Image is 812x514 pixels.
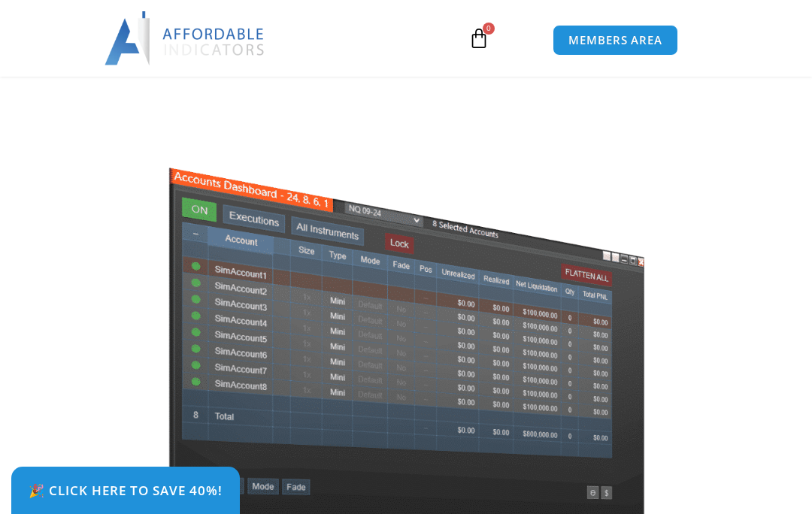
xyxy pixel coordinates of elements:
a: MEMBERS AREA [553,25,678,56]
a: 🎉 Click Here to save 40%! [11,467,240,514]
span: 🎉 Click Here to save 40%! [29,484,223,497]
span: MEMBERS AREA [568,35,662,46]
a: 0 [446,17,512,60]
span: 0 [483,23,495,35]
img: LogoAI | Affordable Indicators – NinjaTrader [105,11,266,65]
